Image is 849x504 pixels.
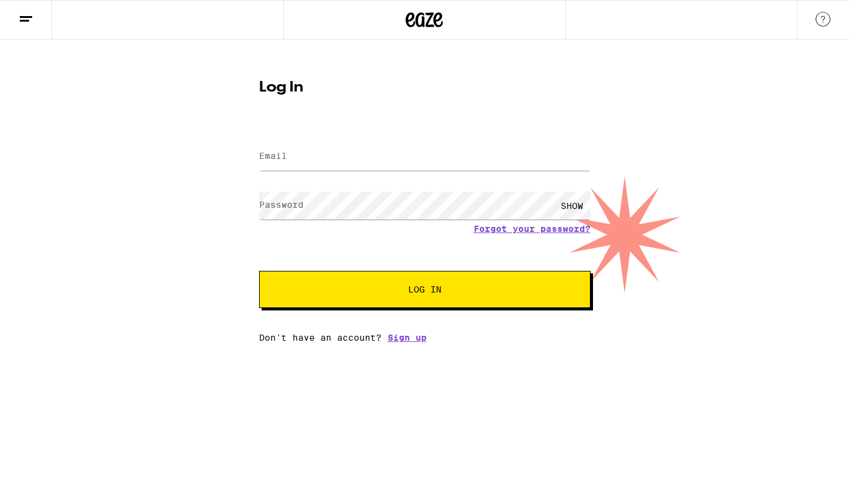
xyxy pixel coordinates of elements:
[259,80,591,95] h1: Log In
[259,333,591,343] div: Don't have an account?
[259,143,591,171] input: Email
[388,333,427,343] a: Sign up
[769,467,837,498] iframe: Opens a widget where you can find more information
[408,285,442,294] span: Log In
[259,200,304,210] label: Password
[259,271,591,308] button: Log In
[553,192,591,220] div: SHOW
[259,151,287,161] label: Email
[474,224,591,234] a: Forgot your password?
